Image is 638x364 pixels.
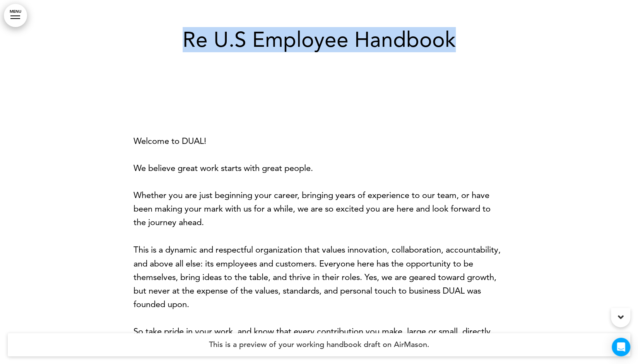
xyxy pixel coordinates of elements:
[133,243,505,311] p: This is a dynamic and respectful organization that values innovation, collaboration, accountabili...
[4,4,27,27] a: MENU
[133,325,505,352] p: So take pride in your work, and know that every contribution you make, large or small, directly s...
[126,29,513,50] h1: Re U.S Employee Handbook
[612,338,630,356] div: Open Intercom Messenger
[133,134,505,148] p: Welcome to DUAL!
[133,161,505,175] p: We believe great work starts with great people.
[8,333,630,356] h4: This is a preview of your working handbook draft on AirMason.
[133,188,505,229] p: Whether you are just beginning your career, bringing years of experience to our team, or have bee...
